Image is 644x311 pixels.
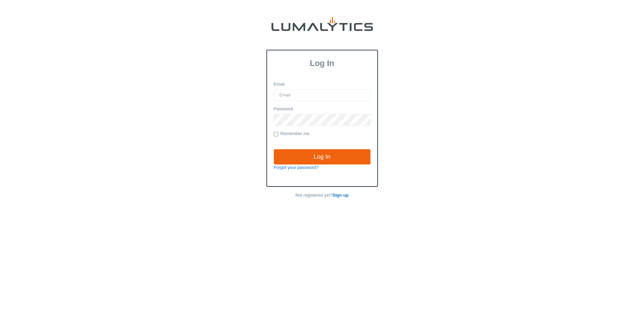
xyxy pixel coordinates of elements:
[274,106,293,112] label: Password
[267,59,377,68] h3: Log In
[333,193,349,198] a: Sign up
[271,17,373,31] img: lumalytics-black-e9b537c871f77d9ce8d3a6940f85695cd68c596e3f819dc492052d1098752254.png
[274,89,371,101] input: Email
[274,131,310,137] label: Remember me
[274,165,319,170] a: Forgot your password?
[274,149,371,165] input: Log In
[274,132,278,136] input: Remember me
[274,81,285,88] label: Email
[266,192,378,199] p: Not registered yet?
